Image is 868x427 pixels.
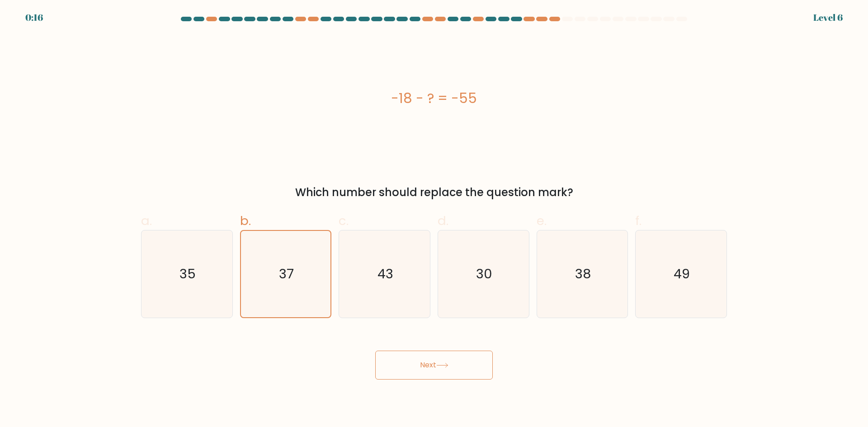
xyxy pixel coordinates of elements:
span: f. [635,212,642,230]
text: 49 [674,265,690,283]
span: d. [438,212,448,230]
div: 0:16 [25,11,43,24]
div: Level 6 [813,11,843,24]
text: 37 [279,265,294,283]
span: b. [240,212,251,230]
text: 30 [476,265,492,283]
text: 43 [377,265,393,283]
div: Which number should replace the question mark? [146,184,722,201]
span: a. [141,212,152,230]
span: e. [537,212,547,230]
text: 38 [575,265,591,283]
text: 35 [179,265,196,283]
div: -18 - ? = -55 [141,88,727,108]
span: c. [339,212,349,230]
button: Next [375,351,493,380]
